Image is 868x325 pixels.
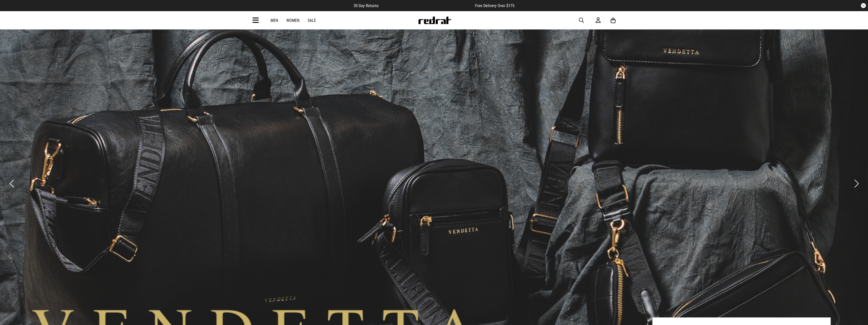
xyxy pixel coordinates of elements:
span: Free Delivery Over $175 [475,3,514,8]
iframe: Customer reviews powered by Trustpilot [389,3,465,8]
a: Men [271,18,278,23]
a: Women [286,18,299,23]
span: 30 Day Returns [354,3,378,8]
img: Redrat logo [418,17,451,24]
button: Open LiveChat chat widget [4,2,19,17]
button: Next slide [853,178,860,189]
button: Previous slide [8,178,15,189]
a: Sale [308,18,316,23]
